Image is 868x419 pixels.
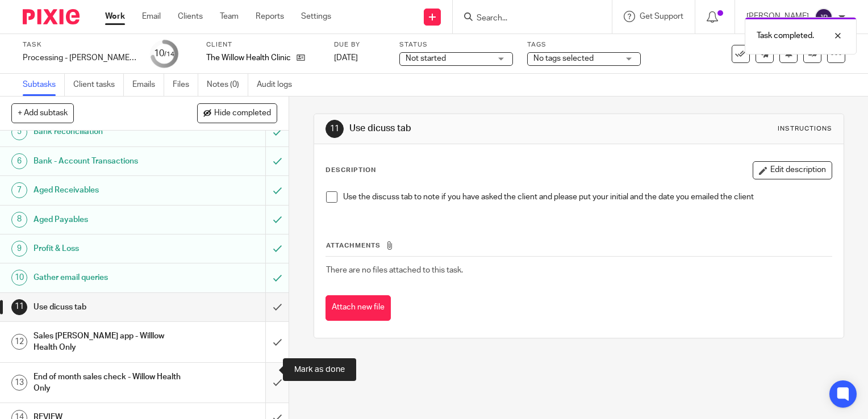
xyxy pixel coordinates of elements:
[11,299,27,315] div: 11
[220,11,239,22] a: Team
[349,123,603,135] h1: Use dicuss tab
[105,11,125,22] a: Work
[34,123,181,140] h1: Bank reconciliation
[34,368,181,397] h1: End of month sales check - Willow Health Only
[34,182,181,199] h1: Aged Receivables
[142,11,161,22] a: Email
[73,74,124,96] a: Client tasks
[23,40,136,49] label: Task
[164,51,174,57] small: /14
[11,182,27,198] div: 7
[757,30,814,41] p: Task completed.
[343,191,832,203] p: Use the discuss tab to note if you have asked the client and please put your initial and the date...
[23,52,136,64] div: Processing - [PERSON_NAME] - 2 weekly
[257,74,301,96] a: Audit logs
[11,103,74,123] button: + Add subtask
[207,74,248,96] a: Notes (0)
[753,161,832,179] button: Edit description
[334,40,385,49] label: Due by
[206,40,320,49] label: Client
[815,8,833,26] img: svg%3E
[778,124,832,133] div: Instructions
[11,334,27,350] div: 12
[326,242,381,249] span: Attachments
[214,109,271,118] span: Hide completed
[34,153,181,170] h1: Bank - Account Transactions
[34,328,181,357] h1: Sales [PERSON_NAME] app - Willlow Health Only
[23,9,80,24] img: Pixie
[533,55,594,62] span: No tags selected
[34,240,181,257] h1: Profit & Loss
[23,52,136,64] div: Processing - Jaime - 2 weekly
[325,295,391,321] button: Attach new file
[173,74,198,96] a: Files
[34,269,181,286] h1: Gather email queries
[197,103,277,123] button: Hide completed
[132,74,164,96] a: Emails
[301,11,331,22] a: Settings
[256,11,284,22] a: Reports
[34,211,181,228] h1: Aged Payables
[406,55,446,62] span: Not started
[399,40,513,49] label: Status
[11,212,27,228] div: 8
[325,120,344,138] div: 11
[334,54,358,62] span: [DATE]
[11,375,27,391] div: 13
[206,52,291,64] p: The Willow Health Clinic
[11,153,27,169] div: 6
[325,166,376,175] p: Description
[23,74,65,96] a: Subtasks
[326,266,463,274] span: There are no files attached to this task.
[11,124,27,140] div: 5
[154,47,174,60] div: 10
[11,270,27,286] div: 10
[178,11,203,22] a: Clients
[34,299,181,316] h1: Use dicuss tab
[11,241,27,257] div: 9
